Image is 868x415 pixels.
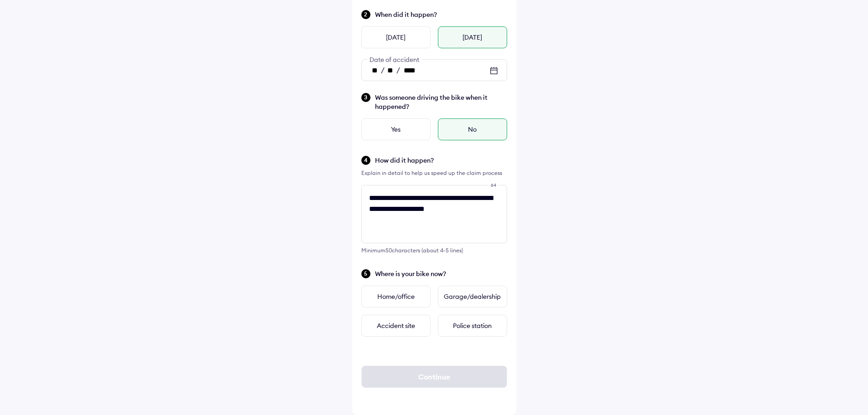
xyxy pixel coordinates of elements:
span: Date of accident [367,56,421,64]
span: / [396,65,400,74]
div: [DATE] [438,26,507,48]
span: When did it happen? [375,10,507,19]
div: Home/office [361,286,431,307]
span: Was someone driving the bike when it happened? [375,93,507,111]
div: Explain in detail to help us speed up the claim process [361,169,507,178]
div: No [438,118,507,140]
div: Police station [438,315,507,337]
div: Yes [361,118,431,140]
span: / [381,65,385,74]
span: How did it happen? [375,156,507,165]
span: Where is your bike now? [375,269,507,278]
div: [DATE] [361,26,431,48]
div: Garage/dealership [438,286,507,307]
div: Accident site [361,315,431,337]
div: Minimum 50 characters (about 4-5 lines) [361,247,507,254]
